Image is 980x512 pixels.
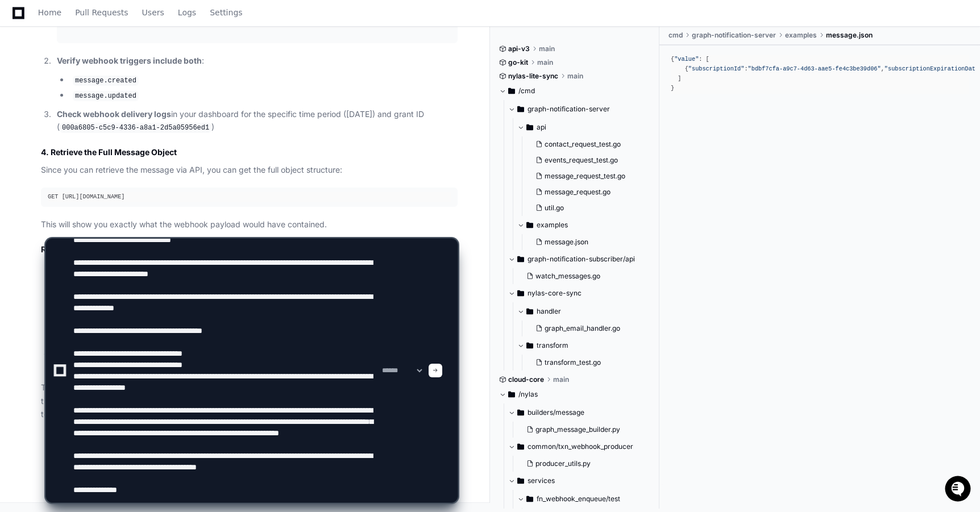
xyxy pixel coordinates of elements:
span: api-v3 [508,44,530,53]
span: graph-notification-server [692,31,776,40]
button: graph-notification-server [508,100,651,118]
button: contact_request_test.go [531,136,644,152]
span: "bdbf7cfa-a9c7-4d63-aae5-fe4c3be39d06" [748,65,881,72]
code: message.created [73,76,139,86]
span: Pull Requests [75,9,128,16]
span: go-kit [508,58,528,67]
div: GET [URL][DOMAIN_NAME] [48,192,451,202]
img: 1736555170064-99ba0984-63c1-480f-8ee9-699278ef63ed [11,85,32,105]
svg: Directory [517,102,524,116]
span: message.json [826,31,873,40]
svg: Directory [508,84,515,98]
button: examples [517,216,651,234]
div: { : [ { : , : , : , : , : { : , : , : , : }, : , : } ] } [671,55,969,94]
span: examples [785,31,817,40]
span: graph-notification-server [528,105,610,114]
span: /cmd [518,86,535,95]
span: api [537,123,546,132]
a: Powered byPylon [80,119,138,128]
span: events_request_test.go [545,156,618,165]
div: Welcome [11,45,207,64]
p: : [57,55,458,68]
span: Home [38,9,61,16]
strong: Verify webhook triggers include both [57,56,202,65]
span: Logs [178,9,196,16]
button: api [517,118,651,136]
button: Start new chat [193,88,207,102]
button: message_request_test.go [531,168,644,184]
h3: 4. Retrieve the Full Message Object [41,147,458,158]
span: message_request_test.go [545,172,625,181]
span: main [539,44,555,53]
button: /cmd [499,82,651,100]
div: Start new chat [39,85,186,96]
span: Settings [210,9,242,16]
code: message.updated [73,91,139,101]
p: This will show you exactly what the webhook payload would have contained. [41,218,458,231]
div: We're available if you need us! [39,96,144,105]
span: "subscriptionId" [688,65,745,72]
span: nylas-lite-sync [508,72,558,81]
code: 000a6805-c5c9-4336-a8a1-2d5a05956ed1 [60,123,211,133]
strong: Check webhook delivery logs [57,109,171,119]
span: cmd [668,31,683,40]
span: contact_request_test.go [545,140,621,149]
span: Pylon [113,119,138,128]
button: message_request.go [531,184,644,200]
p: in your dashboard for the specific time period ([DATE]) and grant ID ( ) [57,108,458,134]
span: "value" [674,56,699,63]
span: message_request.go [545,188,611,197]
span: main [567,72,583,81]
iframe: Open customer support [944,474,974,505]
svg: Directory [526,120,533,134]
span: Users [142,9,164,16]
span: main [537,58,553,67]
span: util.go [545,203,564,213]
p: Since you can retrieve the message via API, you can get the full object structure: [41,164,458,177]
button: util.go [531,200,644,216]
img: PlayerZero [11,11,34,34]
button: events_request_test.go [531,152,644,168]
svg: Directory [526,218,533,232]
